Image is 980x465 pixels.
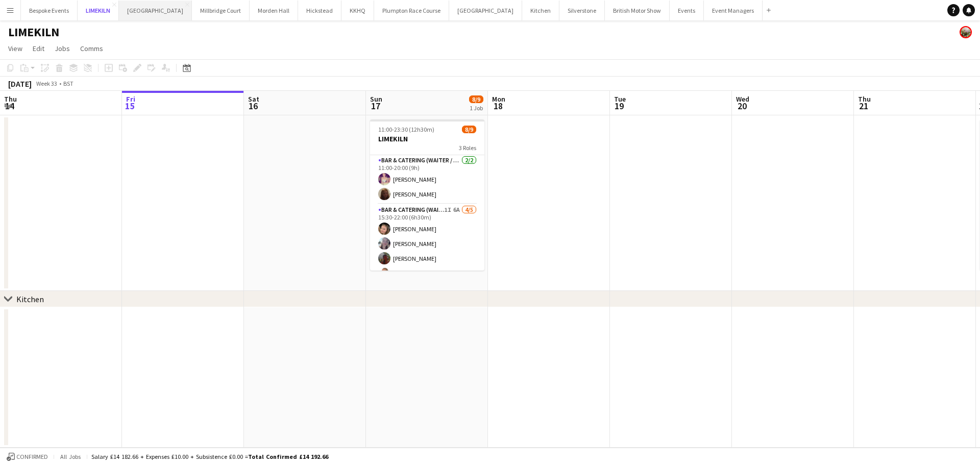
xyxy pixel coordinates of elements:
h1: LIMEKILN [8,25,59,40]
button: Confirmed [5,451,50,462]
span: 8/9 [469,95,483,103]
div: [DATE] [8,79,32,89]
span: 8/9 [462,126,476,133]
button: Kitchen [522,1,559,20]
button: British Motor Show [605,1,670,20]
span: 17 [369,100,382,112]
button: KKHQ [341,1,374,20]
span: Confirmed [16,453,48,460]
span: Mon [492,94,505,104]
button: Morden Hall [250,1,298,20]
div: Salary £14 182.66 + Expenses £10.00 + Subsistence £0.00 = [91,453,328,460]
span: 18 [491,100,505,112]
button: Plumpton Race Course [374,1,449,20]
div: Kitchen [16,294,44,304]
h3: LIMEKILN [370,134,484,143]
span: Edit [33,44,44,53]
span: Sat [248,94,259,104]
app-card-role: Bar & Catering (Waiter / waitress)1I6A4/515:30-22:00 (6h30m)[PERSON_NAME][PERSON_NAME][PERSON_NAM... [370,204,484,298]
a: Edit [29,42,48,55]
a: Jobs [51,42,74,55]
app-card-role: Bar & Catering (Waiter / waitress)2/211:00-20:00 (9h)[PERSON_NAME][PERSON_NAME] [370,155,484,204]
button: [GEOGRAPHIC_DATA] [119,1,192,20]
div: BST [63,80,73,87]
span: 21 [856,100,871,112]
button: Millbridge Court [192,1,250,20]
span: Week 33 [34,80,59,87]
span: View [8,44,22,53]
button: Event Managers [704,1,763,20]
button: [GEOGRAPHIC_DATA] [449,1,522,20]
span: Tue [614,94,626,104]
a: Comms [76,42,107,55]
a: View [4,42,27,55]
span: Fri [126,94,135,104]
span: 20 [734,100,749,112]
button: Silverstone [559,1,605,20]
button: LIMEKILN [78,1,119,20]
span: 19 [612,100,626,112]
span: 11:00-23:30 (12h30m) [378,126,434,133]
app-job-card: 11:00-23:30 (12h30m)8/9LIMEKILN3 RolesBar & Catering (Waiter / waitress)2/211:00-20:00 (9h)[PERSO... [370,119,484,271]
button: Events [670,1,704,20]
div: 1 Job [470,104,483,112]
span: 16 [247,100,259,112]
span: Thu [4,94,17,104]
span: Comms [80,44,103,53]
app-user-avatar: Staffing Manager [960,26,972,38]
span: Sun [370,94,382,104]
button: Hickstead [298,1,341,20]
span: Total Confirmed £14 192.66 [248,453,328,460]
span: All jobs [58,453,83,460]
span: 14 [3,100,17,112]
span: 15 [125,100,135,112]
button: Bespoke Events [21,1,78,20]
span: 3 Roles [459,144,476,152]
span: Jobs [55,44,70,53]
span: Thu [858,94,871,104]
span: Wed [736,94,749,104]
